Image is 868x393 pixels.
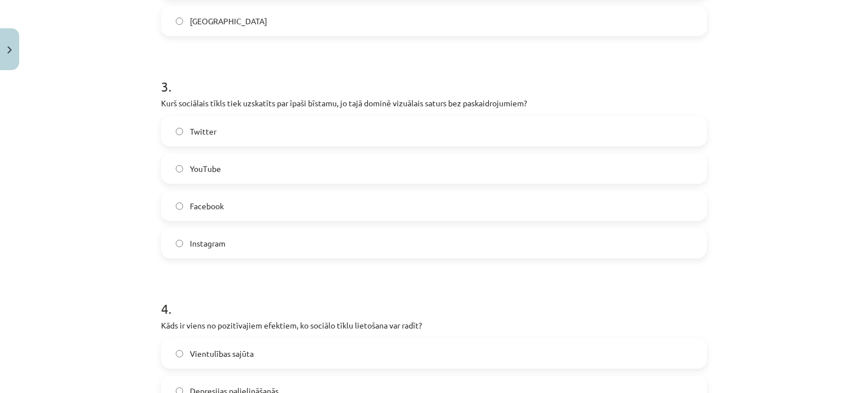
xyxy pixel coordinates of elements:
[176,240,183,247] input: Instagram
[190,126,216,137] span: Twitter
[190,15,267,27] span: [GEOGRAPHIC_DATA]
[161,59,707,94] h1: 3 .
[7,46,12,54] img: icon-close-lesson-0947bae3869378f0d4975bcd49f059093ad1ed9edebbc8119c70593378902aed.svg
[176,18,183,25] input: [GEOGRAPHIC_DATA]
[176,128,183,135] input: Twitter
[176,165,183,172] input: YouTube
[190,163,221,175] span: YouTube
[176,202,183,210] input: Facebook
[190,348,254,360] span: Vientulības sajūta
[190,237,225,249] span: Instagram
[176,350,183,357] input: Vientulības sajūta
[190,200,224,212] span: Facebook
[161,319,707,331] p: Kāds ir viens no pozitīvajiem efektiem, ko sociālo tīklu lietošana var radīt?
[161,97,707,109] p: Kurš sociālais tīkls tiek uzskatīts par īpaši bīstamu, jo tajā dominē vizuālais saturs bez paskai...
[161,281,707,316] h1: 4 .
